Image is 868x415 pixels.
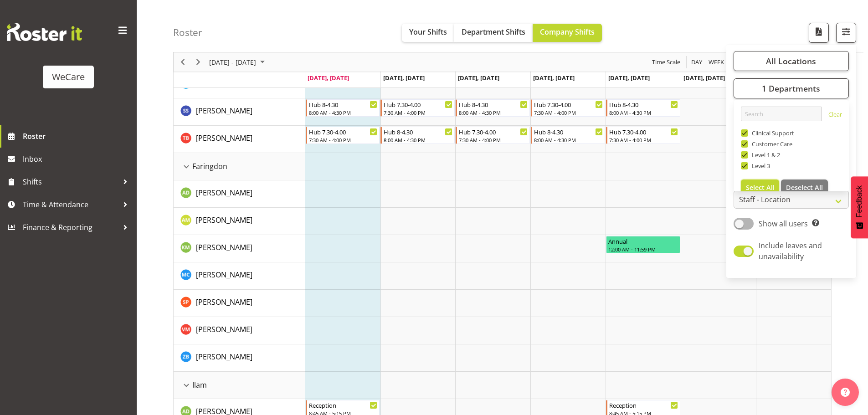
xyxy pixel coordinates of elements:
[190,52,206,72] div: Next
[809,23,829,43] button: Download a PDF of the roster according to the set date range.
[309,136,378,143] div: 7:30 AM - 4:00 PM
[855,185,863,217] span: Feedback
[196,133,252,143] span: [PERSON_NAME]
[306,99,380,117] div: Savita Savita"s event - Hub 8-4.30 Begin From Monday, September 1, 2025 at 8:00:00 AM GMT+12:00 E...
[690,56,704,68] button: Timeline Day
[23,129,132,143] span: Roster
[196,133,252,143] a: [PERSON_NAME]
[608,74,650,82] span: [DATE], [DATE]
[175,52,190,72] div: Previous
[384,136,452,143] div: 8:00 AM - 4:30 PM
[534,109,603,116] div: 7:30 AM - 4:00 PM
[196,106,252,116] span: [PERSON_NAME]
[174,235,305,262] td: Kishendri Moodley resource
[196,270,252,280] span: [PERSON_NAME]
[462,27,525,37] span: Department Shifts
[23,175,118,189] span: Shifts
[309,100,378,109] div: Hub 8-4.30
[841,388,850,397] img: help-xxl-2.png
[174,153,305,180] td: Faringdon resource
[786,183,823,192] span: Deselect All
[459,109,528,116] div: 8:00 AM - 4:30 PM
[196,188,252,198] span: [PERSON_NAME]
[748,151,781,159] span: Level 1 & 2
[762,83,820,94] span: 1 Departments
[196,242,252,253] a: [PERSON_NAME]
[748,129,795,137] span: Clinical Support
[384,127,452,136] div: Hub 8-4.30
[174,290,305,317] td: Samantha Poultney resource
[741,107,822,121] input: Search
[534,136,603,143] div: 8:00 AM - 4:30 PM
[308,74,349,82] span: [DATE], [DATE]
[174,344,305,372] td: Zephy Bennett resource
[534,127,603,136] div: Hub 8-4.30
[196,324,252,334] span: [PERSON_NAME]
[741,179,780,196] button: Select All
[174,180,305,208] td: Aleea Devenport resource
[192,56,205,68] button: Next
[609,100,678,109] div: Hub 8-4.30
[531,99,605,117] div: Savita Savita"s event - Hub 7.30-4.00 Begin From Thursday, September 4, 2025 at 7:30:00 AM GMT+12...
[402,24,454,42] button: Your Shifts
[456,99,530,117] div: Savita Savita"s event - Hub 8-4.30 Begin From Wednesday, September 3, 2025 at 8:00:00 AM GMT+12:0...
[609,109,678,116] div: 8:00 AM - 4:30 PM
[177,56,189,68] button: Previous
[23,198,118,211] span: Time & Attendance
[531,127,605,144] div: Tyla Boyd"s event - Hub 8-4.30 Begin From Thursday, September 4, 2025 at 8:00:00 AM GMT+12:00 End...
[540,27,595,37] span: Company Shifts
[781,179,828,196] button: Deselect All
[174,126,305,153] td: Tyla Boyd resource
[306,127,380,144] div: Tyla Boyd"s event - Hub 7.30-4.00 Begin From Monday, September 1, 2025 at 7:30:00 AM GMT+12:00 En...
[836,23,856,43] button: Filter Shifts
[459,136,528,143] div: 7:30 AM - 4:00 PM
[459,127,528,136] div: Hub 7.30-4.00
[459,100,528,109] div: Hub 8-4.30
[174,98,305,126] td: Savita Savita resource
[23,220,118,234] span: Finance & Reporting
[174,208,305,235] td: Antonia Mao resource
[734,51,849,71] button: All Locations
[174,262,305,290] td: Mary Childs resource
[708,56,725,68] span: Week
[192,161,227,172] span: Faringdon
[309,400,378,410] div: Reception
[23,152,132,166] span: Inbox
[380,99,455,117] div: Savita Savita"s event - Hub 7.30-4.00 Begin From Tuesday, September 2, 2025 at 7:30:00 AM GMT+12:...
[606,127,680,144] div: Tyla Boyd"s event - Hub 7.30-4.00 Begin From Friday, September 5, 2025 at 7:30:00 AM GMT+12:00 En...
[746,183,775,192] span: Select All
[409,27,447,37] span: Your Shifts
[384,100,452,109] div: Hub 7.30-4.00
[533,24,602,42] button: Company Shifts
[196,215,252,225] span: [PERSON_NAME]
[608,236,678,246] div: Annual
[828,110,842,121] a: Clear
[608,246,678,253] div: 12:00 AM - 11:59 PM
[759,219,808,229] span: Show all users
[734,78,849,98] button: 1 Departments
[534,100,603,109] div: Hub 7.30-4.00
[196,242,252,252] span: [PERSON_NAME]
[192,379,207,390] span: Ilam
[7,23,82,41] img: Rosterit website logo
[766,56,816,67] span: All Locations
[196,297,252,307] span: [PERSON_NAME]
[196,324,252,335] a: [PERSON_NAME]
[454,24,533,42] button: Department Shifts
[173,27,202,38] h4: Roster
[196,351,252,362] a: [PERSON_NAME]
[380,127,455,144] div: Tyla Boyd"s event - Hub 8-4.30 Begin From Tuesday, September 2, 2025 at 8:00:00 AM GMT+12:00 Ends...
[309,127,378,136] div: Hub 7.30-4.00
[196,187,252,198] a: [PERSON_NAME]
[196,352,252,362] span: [PERSON_NAME]
[196,297,252,307] a: [PERSON_NAME]
[196,269,252,280] a: [PERSON_NAME]
[851,176,868,238] button: Feedback - Show survey
[458,74,499,82] span: [DATE], [DATE]
[707,56,726,68] button: Timeline Week
[609,400,678,410] div: Reception
[533,74,575,82] span: [DATE], [DATE]
[609,127,678,136] div: Hub 7.30-4.00
[651,56,682,68] button: Time Scale
[609,136,678,143] div: 7:30 AM - 4:00 PM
